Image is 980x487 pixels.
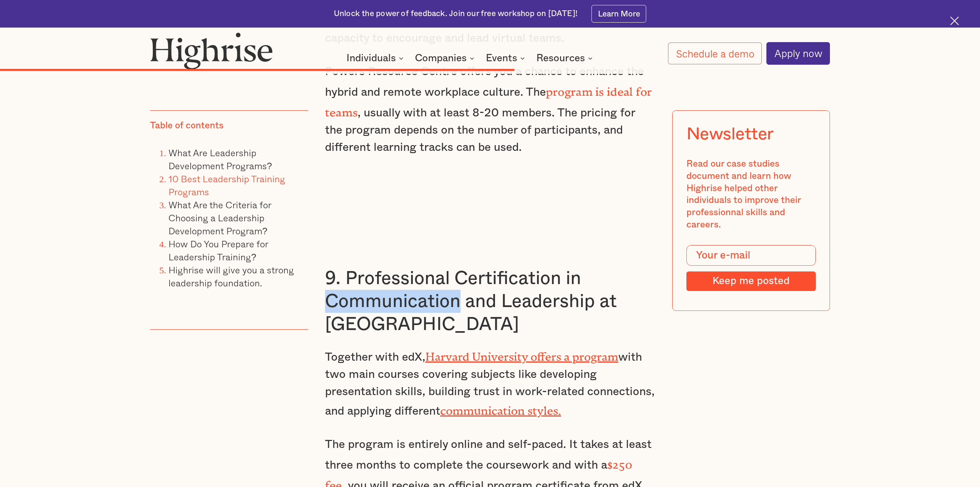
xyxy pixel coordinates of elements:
[686,158,816,231] div: Read our case studies document and learn how Highrise helped other individuals to improve their p...
[168,172,285,199] a: 10 Best Leadership Training Programs
[415,54,467,63] div: Companies
[334,8,578,20] div: Unlock the power of feedback. Join our free workshop on [DATE]!
[440,404,561,412] a: communication styles.
[325,458,632,486] strong: $250 fee
[486,54,527,63] div: Events
[415,54,477,63] div: Companies
[150,290,308,302] p: ‍
[325,85,652,113] strong: program is ideal for teams
[536,54,585,63] div: Resources
[486,54,517,63] div: Events
[950,16,959,25] img: Cross icon
[325,63,655,156] p: Powers Resource Centre offers you a chance to enhance the hybrid and remote workplace culture. Th...
[766,42,830,64] a: Apply now
[325,267,655,336] h3: 9. Professional Certification in Communication and Leadership at [GEOGRAPHIC_DATA]
[150,120,224,132] div: Table of contents
[425,350,618,358] a: Harvard University offers a program
[346,54,406,63] div: Individuals
[686,245,816,266] input: Your e-mail
[168,146,272,173] a: What Are Leadership Development Programs?
[686,124,774,144] div: Newsletter
[150,32,273,69] img: Highrise logo
[168,237,268,264] a: How Do You Prepare for Leadership Training?
[686,272,816,291] input: Keep me posted
[668,42,762,65] a: Schedule a demo
[168,263,294,290] a: Highrise will give you a strong leadership foundation.
[686,245,816,291] form: Modal Form
[325,346,655,420] p: Together with edX, with two main courses covering subjects like developing presentation skills, b...
[168,198,271,238] a: What Are the Criteria for Choosing a Leadership Development Program?
[536,54,595,63] div: Resources
[346,54,396,63] div: Individuals
[325,172,655,190] p: ‍
[591,5,646,22] a: Learn More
